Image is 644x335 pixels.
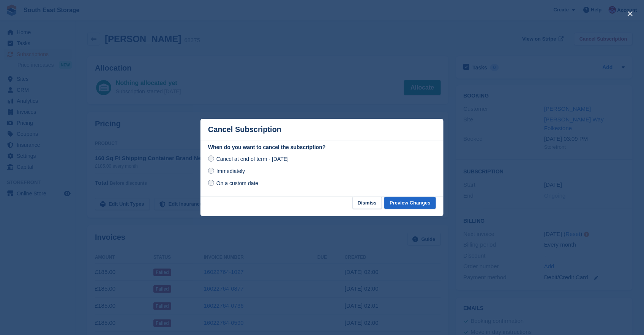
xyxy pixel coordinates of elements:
[216,156,289,162] span: Cancel at end of term - [DATE]
[208,168,214,174] input: Immediately
[208,156,214,162] input: Cancel at end of term - [DATE]
[216,180,259,186] span: On a custom date
[384,197,436,209] button: Preview Changes
[216,168,245,174] span: Immediately
[624,8,636,20] button: close
[352,197,382,209] button: Dismiss
[208,180,214,186] input: On a custom date
[208,143,436,151] label: When do you want to cancel the subscription?
[208,125,281,134] p: Cancel Subscription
